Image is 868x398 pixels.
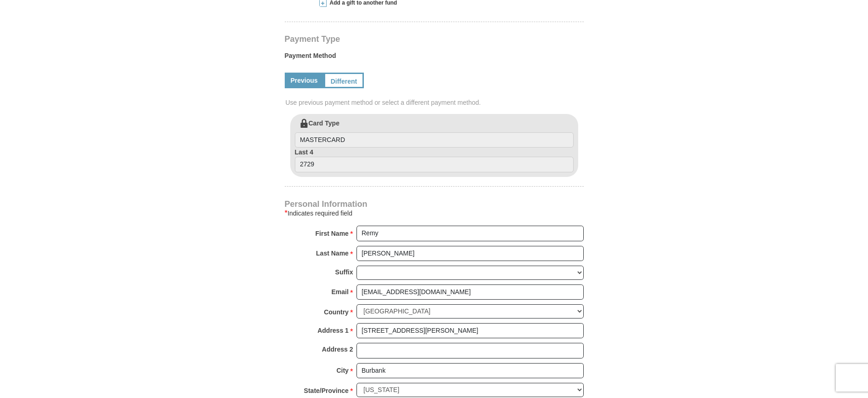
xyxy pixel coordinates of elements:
strong: Country [324,306,349,318]
h4: Payment Type [285,35,584,43]
span: Use previous payment method or select a different payment method. [286,98,585,107]
strong: Address 1 [317,324,349,337]
h4: Personal Information [285,200,584,208]
strong: Email [332,285,349,298]
label: Card Type [295,119,574,148]
a: Different [324,73,364,88]
strong: State/Province [304,384,349,397]
strong: Last Name [316,247,349,260]
div: Indicates required field [285,208,584,219]
label: Payment Method [285,51,584,65]
input: Card Type [295,132,574,148]
label: Last 4 [295,148,574,172]
input: Last 4 [295,157,574,172]
strong: Address 2 [322,343,353,356]
a: Previous [285,73,324,88]
strong: City [336,364,348,377]
strong: Suffix [335,266,353,279]
strong: First Name [316,227,349,240]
